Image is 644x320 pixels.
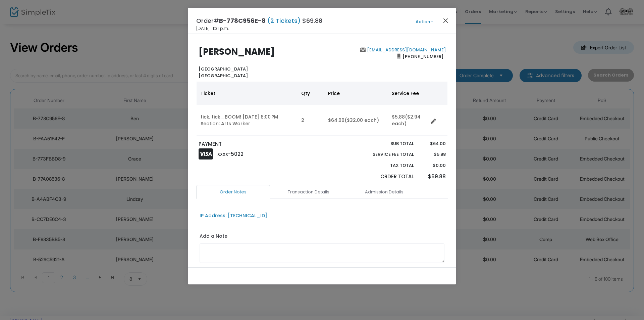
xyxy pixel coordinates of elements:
[272,185,345,199] a: Transaction Details
[197,105,297,136] td: tick, tick... BOOM! [DATE] 8:00 PM Section: Arts Worker
[196,16,322,25] h4: Order# $69.88
[217,151,228,157] span: XXXX
[200,212,267,219] div: IP Address: [TECHNICAL_ID]
[420,173,445,181] p: $69.88
[388,82,428,105] th: Service Fee
[357,140,414,147] p: Sub total
[357,151,414,158] p: Service Fee Total
[200,233,227,241] label: Add a Note
[196,25,229,32] span: [DATE] 11:31 p.m.
[197,82,297,105] th: Ticket
[392,113,421,127] span: ($2.94 each)
[388,105,428,136] td: $5.88
[297,82,324,105] th: Qty
[197,82,447,136] div: Data table
[441,16,450,25] button: Close
[199,140,319,148] p: PAYMENT
[219,16,266,25] span: B-778C956E-8
[199,46,275,58] b: [PERSON_NAME]
[404,18,444,26] button: Action
[366,47,446,53] a: [EMAIL_ADDRESS][DOMAIN_NAME]
[347,185,421,199] a: Admission Details
[266,16,302,25] span: (2 Tickets)
[324,105,388,136] td: $64.00
[357,162,414,169] p: Tax Total
[420,151,445,158] p: $5.88
[344,117,379,124] span: ($32.00 each)
[297,105,324,136] td: 2
[324,82,388,105] th: Price
[420,140,445,147] p: $64.00
[357,173,414,181] p: Order Total
[420,162,445,169] p: $0.00
[400,51,446,62] span: [PHONE_NUMBER]
[228,150,244,157] span: -5022
[196,185,270,199] a: Order Notes
[199,66,248,79] b: [GEOGRAPHIC_DATA] [GEOGRAPHIC_DATA]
